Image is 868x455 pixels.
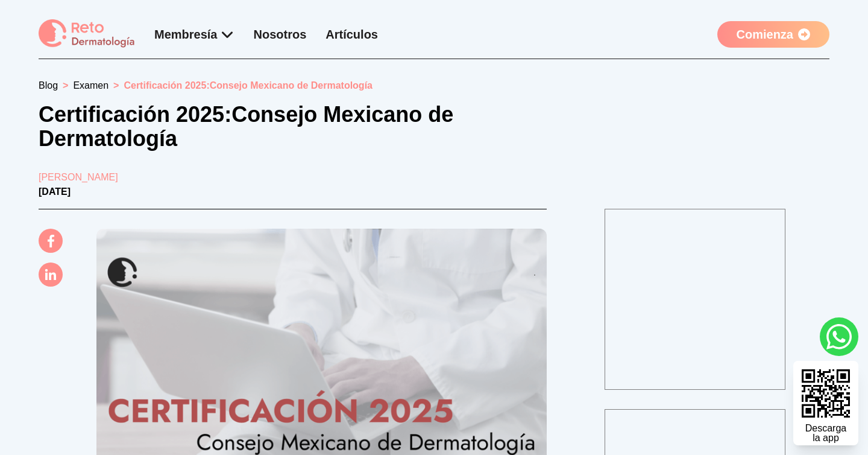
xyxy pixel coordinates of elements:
a: Blog [39,80,58,91]
div: Membresía [154,26,234,43]
img: logo Reto dermatología [39,19,135,49]
span: Certificación 2025:Consejo Mexicano de Dermatología [124,80,373,91]
div: Descarga la app [805,424,846,443]
span: > [113,80,119,91]
a: whatsapp button [820,317,858,356]
a: Examen [73,80,108,91]
a: [PERSON_NAME] [39,170,829,185]
a: Nosotros [254,28,307,41]
a: Comienza [717,21,829,48]
a: Artículos [325,28,378,41]
h1: Certificación 2025:Consejo Mexicano de Dermatología [39,103,502,151]
span: > [63,80,68,91]
p: [DATE] [39,185,829,199]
